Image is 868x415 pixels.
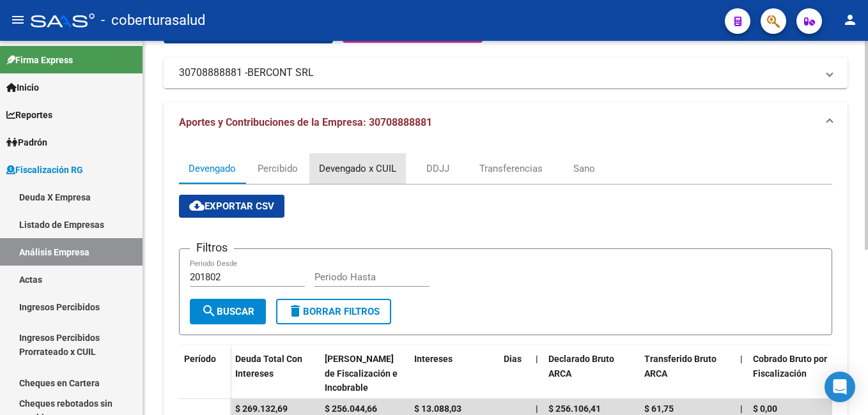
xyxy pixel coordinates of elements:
span: BERCONT SRL [247,66,314,80]
span: Firma Express [6,53,73,67]
span: [PERSON_NAME] de Fiscalización e Incobrable [325,354,398,393]
div: Sano [573,162,595,176]
mat-expansion-panel-header: 30708888881 -BERCONT SRL [164,57,848,88]
datatable-header-cell: Período [179,345,230,399]
span: Inicio [6,80,39,94]
span: $ 61,75 [644,404,674,414]
datatable-header-cell: Intereses [409,345,499,402]
mat-icon: cloud_download [189,198,205,213]
span: Período [184,354,216,364]
span: Cobrado Bruto por Fiscalización [753,354,827,379]
span: $ 13.088,03 [414,404,461,414]
datatable-header-cell: Declarado Bruto ARCA [543,345,639,402]
div: Percibido [258,162,298,176]
span: | [740,354,743,364]
datatable-header-cell: Deuda Bruta Neto de Fiscalización e Incobrable [320,345,409,402]
span: Reportes [6,108,52,122]
div: Devengado [189,162,236,176]
span: | [740,404,743,414]
mat-icon: delete [288,303,303,319]
span: Deuda Total Con Intereses [235,354,302,379]
span: Dias [504,354,522,364]
datatable-header-cell: Deuda Total Con Intereses [230,345,320,402]
span: - coberturasalud [101,6,205,34]
span: $ 269.132,69 [235,404,288,414]
mat-icon: person [842,12,858,27]
button: Borrar Filtros [276,299,391,324]
h3: Filtros [190,239,234,257]
span: $ 256.106,41 [548,404,601,414]
button: Exportar CSV [179,195,284,218]
span: Aportes y Contribuciones de la Empresa: 30708888881 [179,116,432,128]
mat-icon: search [201,303,217,319]
datatable-header-cell: | [531,345,543,402]
mat-expansion-panel-header: Aportes y Contribuciones de la Empresa: 30708888881 [164,102,848,143]
mat-panel-title: 30708888881 - [179,66,817,80]
span: Declarado Bruto ARCA [548,354,614,379]
datatable-header-cell: Dias [499,345,531,402]
span: Padrón [6,135,47,149]
datatable-header-cell: Cobrado Bruto por Fiscalización [748,345,844,402]
datatable-header-cell: Transferido Bruto ARCA [639,345,735,402]
mat-icon: menu [10,12,26,27]
button: Buscar [190,299,266,324]
span: Fiscalización RG [6,163,83,177]
div: DDJJ [426,162,449,176]
div: Devengado x CUIL [319,162,396,176]
datatable-header-cell: | [735,345,748,402]
div: Transferencias [479,162,543,176]
span: Intereses [414,354,453,364]
span: | [536,404,538,414]
span: $ 0,00 [753,404,777,414]
span: Borrar Filtros [288,306,380,317]
span: Transferido Bruto ARCA [644,354,717,379]
div: Open Intercom Messenger [825,372,855,402]
span: $ 256.044,66 [325,404,377,414]
span: Exportar CSV [189,200,274,212]
span: Buscar [201,306,254,317]
span: | [536,354,538,364]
